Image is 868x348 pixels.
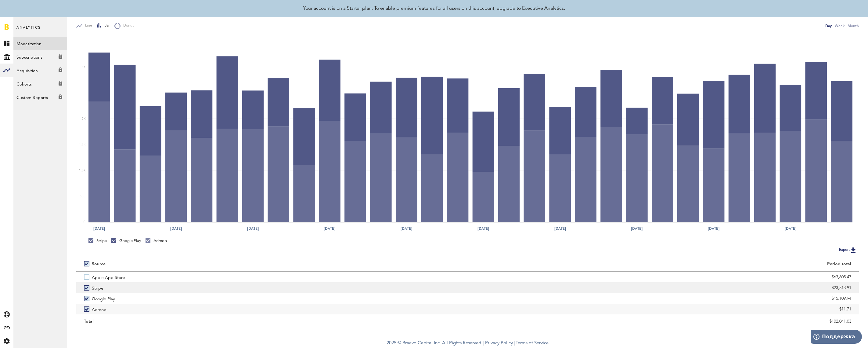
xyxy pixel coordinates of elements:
text: 3K [82,66,86,69]
div: Your account is on a Starter plan. To enable premium features for all users on this account, upgr... [303,5,565,12]
div: Day [825,23,832,29]
div: $63,605.47 [475,273,852,282]
span: Stripe [92,282,103,293]
text: [DATE] [324,226,335,231]
text: [DATE] [170,226,182,231]
div: Period total [475,262,852,267]
span: 2025 © Braavo Capital Inc. All Rights Reserved. [387,339,482,348]
a: Monetization [13,37,67,50]
text: 0 [84,221,85,224]
span: Bar [102,23,110,28]
span: Apple App Store [92,272,125,282]
span: Line [82,23,92,28]
div: Source [92,262,106,267]
div: Month [848,23,859,29]
img: Export [850,246,857,254]
div: $23,313.91 [475,283,852,292]
text: 1.0K [79,169,86,172]
div: $102,041.03 [475,317,852,326]
span: Analytics [16,24,41,37]
div: Admob [146,238,167,244]
div: $15,109.94 [475,294,852,303]
span: Google Play [92,293,115,304]
a: Terms of Service [516,341,549,346]
div: Google Play [111,238,141,244]
text: [DATE] [401,226,412,231]
button: Export [837,246,859,254]
text: [DATE] [247,226,259,231]
div: Stripe [88,238,107,244]
text: 1.5K [79,143,86,146]
text: [DATE] [631,226,643,231]
span: Donut [121,23,134,28]
text: 2K [82,117,86,120]
text: [DATE] [785,226,796,231]
iframe: Открывает виджет для поиска дополнительной информации [811,330,862,345]
div: Week [835,23,845,29]
text: 500 [80,195,85,198]
text: [DATE] [708,226,719,231]
text: [DATE] [93,226,105,231]
text: [DATE] [477,226,489,231]
div: $11.71 [475,305,852,314]
a: Subscriptions [13,50,67,64]
a: Privacy Policy [485,341,513,346]
span: Admob [92,304,106,314]
a: Cohorts [13,77,67,90]
a: Acquisition [13,64,67,77]
a: Custom Reports [13,90,67,104]
text: [DATE] [554,226,566,231]
div: Total [84,317,460,326]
